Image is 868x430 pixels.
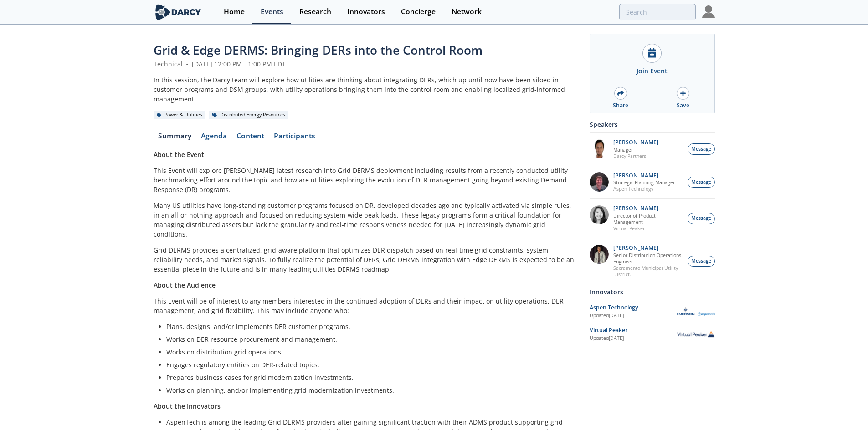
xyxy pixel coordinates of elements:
[691,258,711,265] span: Message
[613,252,683,265] p: Senior Distribution Operations Engineer
[154,111,206,119] div: Power & Utilities
[688,143,715,155] button: Message
[590,284,715,300] div: Innovators
[613,139,658,146] p: [PERSON_NAME]
[688,177,715,188] button: Message
[154,4,203,20] img: logo-wide.svg
[154,201,576,239] p: Many US utilities have long-standing customer programs focused on DR, developed decades ago and t...
[613,179,675,186] p: Strategic Planning Manager
[224,8,245,15] div: Home
[269,132,320,143] a: Participants
[166,385,570,395] li: Works on planning, and/or implementing grid modernization investments.
[688,213,715,224] button: Message
[590,312,677,319] div: Updated [DATE]
[677,307,715,316] img: Aspen Technology
[154,42,483,58] span: Grid & Edge DERMS: Bringing DERs into the Control Room
[209,111,289,119] div: Distributed Energy Resources
[452,8,482,15] div: Network
[154,132,196,143] a: Summary
[590,172,609,192] img: accc9a8e-a9c1-4d58-ae37-132228efcf55
[590,139,609,158] img: vRBZwDRnSTOrB1qTpmXr
[677,101,689,110] div: Save
[154,402,221,410] strong: About the Innovators
[590,304,677,312] div: Aspen Technology
[688,256,715,267] button: Message
[154,75,576,104] div: In this session, the Darcy team will explore how utilities are thinking about integrating DERs, w...
[166,322,570,331] li: Plans, designs, and/or implements DER customer programs.
[691,146,711,153] span: Message
[613,212,683,225] p: Director of Product Management
[590,205,609,224] img: 8160f632-77e6-40bd-9ce2-d8c8bb49c0dd
[347,8,385,15] div: Innovators
[613,101,628,110] div: Share
[154,296,576,315] p: This Event will be of interest to any members interested in the continued adoption of DERs and th...
[166,334,570,344] li: Works on DER resource procurement and management.
[590,326,715,342] a: Virtual Peaker Updated[DATE] Virtual Peaker
[637,66,668,76] div: Join Event
[166,360,570,369] li: Engages regulatory entities on DER-related topics.
[691,179,711,186] span: Message
[590,116,715,132] div: Speakers
[261,8,283,15] div: Events
[154,59,576,69] div: Technical [DATE] 12:00 PM - 1:00 PM EDT
[154,245,576,274] p: Grid DERMS provides a centralized, grid-aware platform that optimizes DER dispatch based on real-...
[299,8,331,15] div: Research
[619,4,696,20] input: Advanced Search
[154,281,216,289] strong: About the Audience
[702,5,715,18] img: Profile
[613,205,683,212] p: [PERSON_NAME]
[677,331,715,337] img: Virtual Peaker
[401,8,436,15] div: Concierge
[691,215,711,222] span: Message
[613,153,658,159] p: Darcy Partners
[590,245,609,264] img: 7fca56e2-1683-469f-8840-285a17278393
[185,60,190,68] span: •
[613,186,675,192] p: Aspen Technology
[166,347,570,357] li: Works on distribution grid operations.
[154,150,204,159] strong: About the Event
[613,245,683,251] p: [PERSON_NAME]
[613,265,683,278] p: Sacramento Municipal Utility District.
[613,172,675,179] p: [PERSON_NAME]
[590,335,677,342] div: Updated [DATE]
[232,132,269,143] a: Content
[196,132,232,143] a: Agenda
[613,147,658,153] p: Manager
[590,304,715,319] a: Aspen Technology Updated[DATE] Aspen Technology
[613,225,683,232] p: Virtual Peaker
[166,373,570,382] li: Prepares business cases for grid modernization investments.
[154,166,576,194] p: This Event will explore [PERSON_NAME] latest research into Grid DERMS deployment including result...
[590,326,677,334] div: Virtual Peaker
